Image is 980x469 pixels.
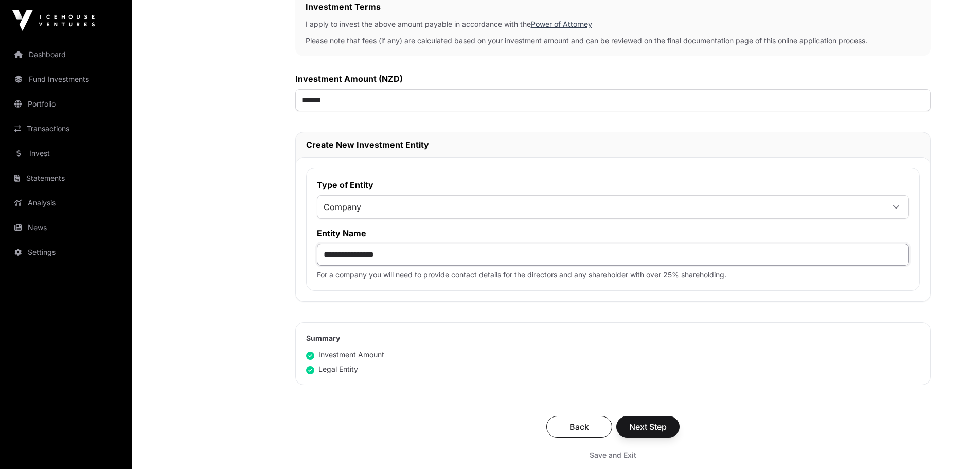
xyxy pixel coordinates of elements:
[306,36,920,46] p: Please note that fees (if any) are calculated based on your investment amount and can be reviewed...
[306,19,920,29] p: I apply to invest the above amount payable in accordance with the
[295,73,931,85] label: Investment Amount (NZD)
[306,1,920,13] h2: Investment Terms
[8,117,123,140] a: Transactions
[8,241,123,264] a: Settings
[8,93,123,115] a: Portfolio
[629,421,667,433] span: Next Step
[306,333,920,343] h2: Summary
[929,420,980,469] iframe: Chat Widget
[317,179,909,191] label: Type of Entity
[546,416,612,438] button: Back
[577,446,649,464] button: Save and Exit
[8,192,123,214] a: Analysis
[12,10,95,31] img: Icehouse Ventures Logo
[306,138,920,151] h2: Create New Investment Entity
[306,364,358,374] div: Legal Entity
[8,167,123,189] a: Statements
[317,198,884,216] span: Company
[317,270,909,280] p: For a company you will need to provide contact details for the directors and any shareholder with...
[590,450,636,460] span: Save and Exit
[8,216,123,239] a: News
[8,68,123,91] a: Fund Investments
[8,142,123,165] a: Invest
[306,350,384,360] div: Investment Amount
[559,421,599,433] span: Back
[616,416,680,438] button: Next Step
[317,227,909,239] label: Entity Name
[8,43,123,66] a: Dashboard
[531,20,592,28] a: Power of Attorney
